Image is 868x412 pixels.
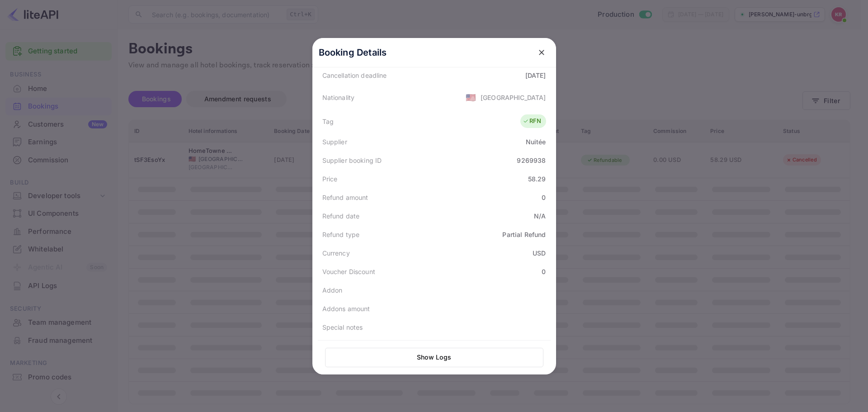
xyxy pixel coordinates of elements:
[533,248,546,258] div: USD
[528,174,546,184] div: 58.29
[481,93,546,102] div: [GEOGRAPHIC_DATA]
[542,267,546,276] div: 0
[322,230,360,239] div: Refund type
[523,117,541,126] div: RFN
[322,117,334,126] div: Tag
[526,137,546,147] div: Nuitée
[502,230,546,239] div: Partial Refund
[322,93,355,102] div: Nationality
[319,46,387,59] p: Booking Details
[322,211,360,221] div: Refund date
[322,285,343,295] div: Addon
[325,348,543,367] button: Show Logs
[542,193,546,202] div: 0
[525,71,546,80] div: [DATE]
[533,44,550,61] button: close
[322,322,363,332] div: Special notes
[322,137,347,147] div: Supplier
[517,156,546,165] div: 9269938
[322,71,387,80] div: Cancellation deadline
[322,156,382,165] div: Supplier booking ID
[466,89,476,105] span: United States
[322,267,375,276] div: Voucher Discount
[322,248,350,258] div: Currency
[322,193,368,202] div: Refund amount
[534,211,546,221] div: N/A
[322,304,370,313] div: Addons amount
[322,174,338,184] div: Price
